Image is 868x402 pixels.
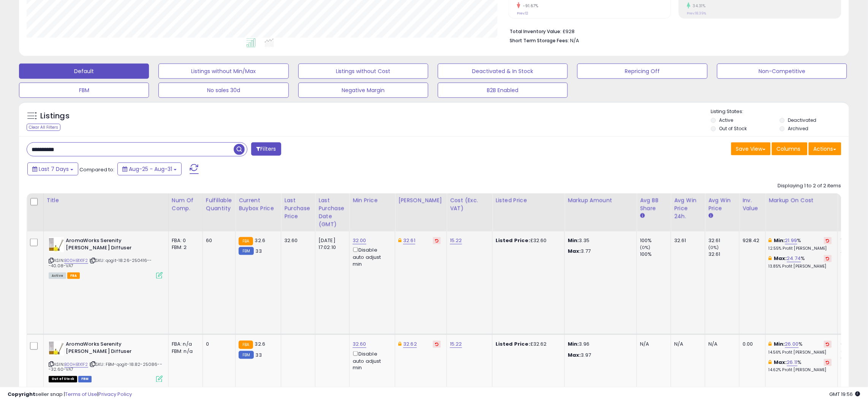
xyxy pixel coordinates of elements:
div: 32.61 [708,237,739,244]
li: £928 [510,26,836,35]
b: Max: [774,359,787,366]
a: B00HB1X1F2 [64,257,88,264]
p: 3.97 [568,352,631,359]
small: 34.31% [691,3,706,9]
div: 928.42 [743,237,760,244]
div: FBM: 2 [172,244,197,251]
button: Actions [809,142,841,155]
div: Disable auto adjust min [353,350,389,372]
div: Num of Comp. [172,196,200,212]
div: 0.00 [743,341,760,348]
b: AromaWorks Serenity [PERSON_NAME] Diffuser [66,341,158,357]
p: 3.96 [568,341,631,348]
span: N/A [570,37,579,44]
button: Aug-25 - Aug-31 [117,163,182,175]
strong: Max: [568,247,581,255]
button: FBM [19,83,149,98]
b: Listed Price: [496,237,530,244]
div: £32.60 [496,237,559,244]
div: 0 [206,341,230,348]
img: 41xJ0jgvtoL._SL40_.jpg [49,237,64,252]
span: Columns [777,145,801,153]
div: 100% [640,251,671,258]
span: FBA [67,273,80,279]
div: N/A [708,341,733,348]
div: % [769,359,832,373]
div: £32.62 [496,341,559,348]
label: Archived [788,125,809,132]
a: 32.60 [353,340,366,348]
div: [DATE] 17:02:10 [318,237,344,251]
strong: Copyright [8,391,35,398]
button: Listings without Cost [298,64,428,79]
small: Prev: 12 [517,11,528,16]
span: 33 [256,351,262,359]
div: 32.61 [674,237,699,244]
span: 32.6 [255,340,266,348]
div: % [769,255,832,269]
div: Avg Win Price [708,196,736,212]
button: Last 7 Days [27,163,78,175]
div: [PERSON_NAME] [398,196,444,204]
a: 32.62 [403,340,417,348]
small: FBM [239,351,253,359]
button: Deactivated & In Stock [438,64,568,79]
div: Disable auto adjust min [353,246,389,268]
span: FBM [78,376,92,383]
strong: Min: [568,340,579,348]
b: Min: [774,340,785,348]
span: | SKU: qogit-18.26-250416---40.08-VA7 [49,257,152,269]
span: Aug-25 - Aug-31 [129,165,172,173]
p: 12.55% Profit [PERSON_NAME] [769,246,832,251]
span: 32.6 [255,237,266,244]
small: (0%) [708,244,719,250]
div: ASIN: [49,341,163,381]
a: B00HB1X1F2 [64,361,88,368]
button: Non-Competitive [717,64,847,79]
small: Avg Win Price. [708,212,713,219]
b: AromaWorks Serenity [PERSON_NAME] Diffuser [66,237,158,253]
span: | SKU: FBM-qogit-18.82-25086---32.60-VA7 [49,361,162,373]
button: Listings without Min/Max [158,64,288,79]
span: 33 [256,247,262,255]
b: Listed Price: [496,340,530,348]
div: ASIN: [49,237,163,278]
div: Clear All Filters [27,124,60,131]
button: Save View [731,142,771,155]
a: 24.74 [787,255,801,262]
div: Min Price [353,196,392,204]
div: % [769,341,832,355]
div: FBA: n/a [172,341,197,348]
div: Markup Amount [568,196,634,204]
div: Current Buybox Price [239,196,278,212]
p: Listing States: [711,108,849,115]
p: 3.77 [568,248,631,255]
div: seller snap | | [8,391,132,398]
button: B2B Enabled [438,83,568,98]
div: Inv. value [743,196,762,212]
div: 32.60 [284,237,309,244]
small: (0%) [841,348,852,354]
b: Short Term Storage Fees: [510,37,569,44]
strong: Min: [568,237,579,244]
label: Deactivated [788,117,817,123]
small: FBA [239,341,253,349]
a: 32.00 [353,237,366,244]
div: Cost (Exc. VAT) [450,196,489,212]
div: Last Purchase Date (GMT) [318,196,346,228]
span: All listings that are currently out of stock and unavailable for purchase on Amazon [49,376,77,383]
b: Max: [774,255,787,262]
a: Privacy Policy [98,391,132,398]
label: Active [719,117,733,123]
button: Default [19,64,149,79]
div: Avg Win Price 24h. [674,196,702,220]
div: FBM: n/a [172,348,197,355]
div: N/A [674,341,699,348]
a: 26.00 [785,340,799,348]
div: 100% [640,237,671,244]
div: Avg BB Share [640,196,668,212]
small: FBM [239,247,253,255]
h5: Listings [40,111,70,121]
small: Avg BB Share. [640,212,645,219]
strong: Max: [568,351,581,359]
